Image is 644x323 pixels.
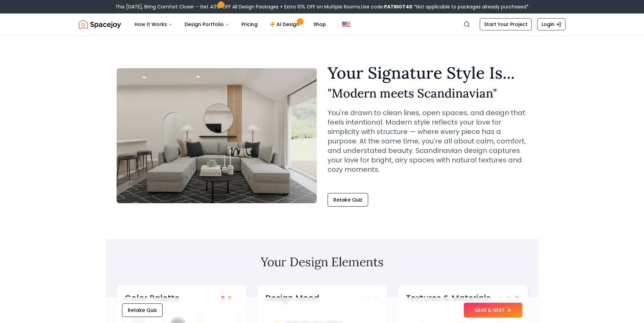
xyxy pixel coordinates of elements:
div: This [DATE], Bring Comfort Closer – Get 40% OFF All Design Packages + Extra 10% OFF on Multiple R... [115,3,529,10]
button: SAVE & NEXT [464,303,522,318]
img: Spacejoy Logo [79,18,121,31]
h3: Color Palette [125,293,180,304]
img: Modern meets Scandinavian Style Example [117,68,317,203]
span: Use code: [361,3,412,10]
nav: Global [79,14,566,35]
h3: Textures & Materials [406,293,491,304]
h2: " Modern meets Scandinavian " [328,86,528,100]
b: PATRIOT40 [384,3,412,10]
a: Spacejoy [79,18,121,31]
span: *Not applicable to packages already purchased* [412,3,529,10]
img: United States [342,20,350,28]
button: Retake Quiz [328,193,368,207]
p: You're drawn to clean lines, open spaces, and design that feels intentional. Modern style reflect... [328,108,528,174]
nav: Main [129,18,331,31]
a: AI Design [264,18,307,31]
a: Start Your Project [480,18,532,30]
a: Login [537,18,566,30]
h2: Your Design Elements [117,255,528,269]
button: Retake Quiz [122,303,163,317]
button: How It Works [129,18,178,31]
button: Design Portfolio [179,18,235,31]
h3: Design Mood [265,293,319,304]
h1: Your Signature Style Is... [328,65,528,81]
a: Shop [308,18,331,31]
a: Pricing [236,18,263,31]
